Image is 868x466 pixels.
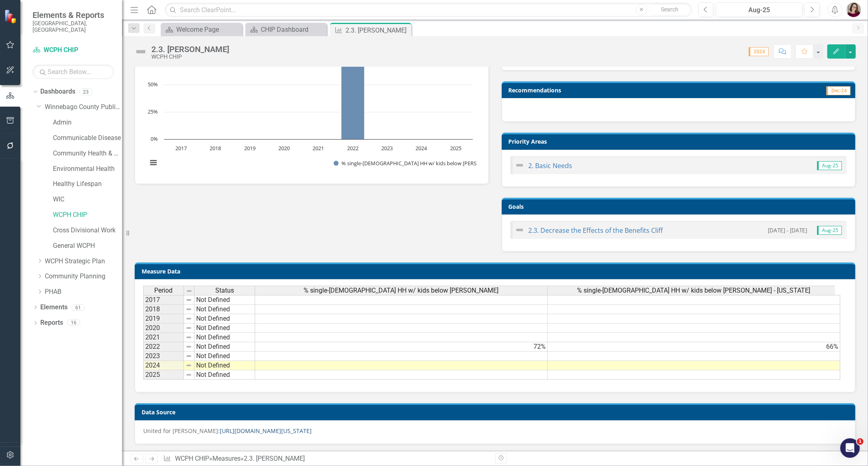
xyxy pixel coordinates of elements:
svg: Interactive chart [143,53,477,175]
td: 72% [255,342,548,352]
a: CHIP Dashboard [247,24,325,35]
input: Search ClearPoint... [165,3,692,17]
button: Aug-25 [716,2,802,17]
img: 8DAGhfEEPCf229AAAAAElFTkSuQmCC [186,288,192,294]
a: Cross Divisional Work [53,226,122,235]
input: Search Below... [33,65,114,79]
a: WIC [53,195,122,204]
a: WCPH CHIP [175,455,209,462]
a: Winnebago County Public Health [45,103,122,112]
td: Not Defined [195,295,255,305]
span: % single-[DEMOGRAPHIC_DATA] HH w/ kids below [PERSON_NAME] [304,287,499,294]
a: Dashboards [40,87,75,96]
text: 2019 [244,144,256,152]
text: 25% [148,108,158,115]
button: Search [649,4,690,15]
a: WCPH CHIP [33,46,114,55]
div: Welcome Page [176,24,240,35]
small: [DATE] - [DATE] [768,226,807,234]
button: Show % single-female HH w/ kids below ALICE - Winnebago [334,160,470,167]
td: 2020 [143,324,184,333]
img: Not Defined [134,45,147,58]
img: Sarahjean Schluechtermann [846,2,861,17]
td: 2017 [143,295,184,305]
td: 2021 [143,333,184,342]
h3: Measure Data [142,268,851,274]
div: Chart. Highcharts interactive chart. [143,53,480,175]
img: ClearPoint Strategy [4,9,18,23]
a: Communicable Disease [53,133,122,143]
img: 8DAGhfEEPCf229AAAAAElFTkSuQmCC [186,306,192,313]
span: Period [155,287,173,294]
td: Not Defined [195,361,255,370]
a: Welcome Page [163,24,240,35]
td: Not Defined [195,342,255,352]
a: Environmental Health [53,164,122,174]
td: 2019 [143,314,184,324]
img: Not Defined [515,225,525,235]
span: Aug-25 [817,161,842,170]
text: 2025 [450,144,461,152]
div: WCPH CHIP [151,54,229,60]
div: 2.3. [PERSON_NAME] [151,45,229,54]
span: Dec-24 [826,86,851,95]
h3: Data Source [142,409,851,415]
td: Not Defined [195,333,255,342]
span: 1 [857,438,864,445]
text: 2023 [381,144,393,152]
td: 2023 [143,352,184,361]
img: 8DAGhfEEPCf229AAAAAElFTkSuQmCC [186,325,192,331]
td: Not Defined [195,324,255,333]
p: United for [PERSON_NAME]: [143,427,847,435]
div: » » [163,454,489,464]
td: 2022 [143,342,184,352]
img: 8DAGhfEEPCf229AAAAAElFTkSuQmCC [186,343,192,350]
text: 2020 [278,144,290,152]
td: 2025 [143,370,184,380]
text: 2021 [313,144,324,152]
img: 8DAGhfEEPCf229AAAAAElFTkSuQmCC [186,334,192,341]
div: 2.3. [PERSON_NAME] [244,455,305,462]
span: Aug-25 [817,226,842,235]
a: Elements [40,303,68,312]
td: Not Defined [195,370,255,380]
span: Search [661,6,678,13]
path: 2022, 72. % single-female HH w/ kids below ALICE - Winnebago. [341,61,365,139]
img: Not Defined [515,160,525,170]
text: % single-[DEMOGRAPHIC_DATA] HH w/ kids below [PERSON_NAME] [341,160,504,167]
img: 8DAGhfEEPCf229AAAAAElFTkSuQmCC [186,372,192,378]
td: Not Defined [195,314,255,324]
td: Not Defined [195,352,255,361]
text: 50% [148,81,158,88]
img: 8DAGhfEEPCf229AAAAAElFTkSuQmCC [186,362,192,369]
small: [GEOGRAPHIC_DATA], [GEOGRAPHIC_DATA] [33,20,114,33]
text: 2024 [416,144,428,152]
h3: Goals [509,203,852,210]
text: 2017 [175,144,187,152]
div: 61 [72,304,85,311]
img: 8DAGhfEEPCf229AAAAAElFTkSuQmCC [186,297,192,303]
text: 0% [151,135,158,142]
div: 16 [67,319,80,326]
a: Measures [212,455,241,462]
a: Healthy Lifespan [53,179,122,189]
td: 2018 [143,305,184,314]
h3: Priority Areas [509,138,852,144]
div: Aug-25 [719,5,800,15]
a: Community Health & Prevention [53,149,122,158]
span: Status [215,287,234,294]
div: CHIP Dashboard [261,24,325,35]
span: % single-[DEMOGRAPHIC_DATA] HH w/ kids below [PERSON_NAME] - [US_STATE] [577,287,811,294]
a: WCPH CHIP [53,210,122,220]
iframe: Intercom live chat [840,438,860,458]
a: Admin [53,118,122,127]
img: 8DAGhfEEPCf229AAAAAElFTkSuQmCC [186,315,192,322]
text: 2018 [210,144,221,152]
a: [URL][DOMAIN_NAME][US_STATE] [220,427,312,435]
td: 66% [548,342,840,352]
span: Elements & Reports [33,10,114,20]
a: WCPH Strategic Plan [45,257,122,266]
div: 2.3. [PERSON_NAME] [345,25,409,35]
